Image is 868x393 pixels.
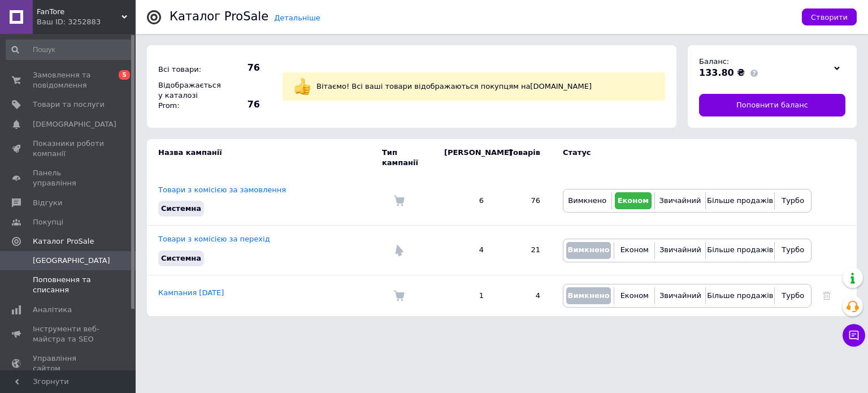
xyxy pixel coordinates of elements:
[158,235,270,243] a: Товари з комісією за перехід
[6,40,133,60] input: Пошук
[33,217,63,227] span: Покупці
[778,192,808,209] button: Турбо
[617,242,652,259] button: Економ
[33,275,105,295] span: Поповнення та списання
[433,275,495,316] td: 1
[161,254,201,262] span: Системна
[707,196,773,205] span: Більше продажів
[699,57,729,66] span: Баланс:
[220,62,260,74] span: 76
[33,119,116,129] span: [DEMOGRAPHIC_DATA]
[658,242,702,259] button: Звичайний
[658,287,702,304] button: Звичайний
[119,70,130,80] span: 5
[33,100,105,110] span: Товари та послуги
[782,245,804,254] span: Турбо
[778,287,808,304] button: Турбо
[37,7,121,17] span: FanTore
[33,139,105,159] span: Показники роботи компанії
[736,100,808,110] span: Поповнити баланс
[220,98,260,111] span: 76
[314,79,657,94] div: Вітаємо! Всі ваші товари відображаються покупцям на [DOMAIN_NAME]
[699,67,745,78] span: 133.80 ₴
[567,245,609,254] span: Вимкнено
[33,168,105,188] span: Панель управління
[823,291,831,300] a: Видалити
[707,291,773,300] span: Більше продажів
[393,245,405,256] img: Комісія за перехід
[620,291,649,300] span: Економ
[393,195,405,206] img: Комісія за замовлення
[294,78,311,95] img: :+1:
[495,226,552,275] td: 21
[699,94,845,116] a: Поповнити баланс
[659,196,701,205] span: Звичайний
[33,236,94,247] span: Каталог ProSale
[155,62,218,77] div: Всі товари:
[615,192,652,209] button: Економ
[158,185,286,194] a: Товари з комісією за замовлення
[659,245,701,254] span: Звичайний
[37,17,136,27] div: Ваш ID: 3252883
[33,256,110,266] span: [GEOGRAPHIC_DATA]
[433,176,495,226] td: 6
[147,139,382,176] td: Назва кампанії
[709,192,771,209] button: Більше продажів
[33,198,62,208] span: Відгуки
[33,324,105,344] span: Інструменти веб-майстра та SEO
[33,305,72,315] span: Аналітика
[382,139,433,176] td: Тип кампанії
[158,288,224,297] a: Кампания [DATE]
[495,275,552,316] td: 4
[782,291,804,300] span: Турбо
[620,245,649,254] span: Економ
[33,70,105,90] span: Замовлення та повідомлення
[658,192,702,209] button: Звичайний
[707,245,773,254] span: Більше продажів
[566,287,611,304] button: Вимкнено
[495,176,552,226] td: 76
[155,77,218,114] div: Відображається у каталозі Prom:
[782,196,804,205] span: Турбо
[393,290,405,301] img: Комісія за замовлення
[709,287,771,304] button: Більше продажів
[566,242,611,259] button: Вимкнено
[802,8,857,25] button: Створити
[843,324,865,347] button: Чат з покупцем
[33,353,105,374] span: Управління сайтом
[566,192,609,209] button: Вимкнено
[778,242,808,259] button: Турбо
[568,196,606,205] span: Вимкнено
[274,14,320,22] a: Детальніше
[659,291,701,300] span: Звичайний
[567,291,609,300] span: Вимкнено
[161,204,201,213] span: Системна
[552,139,811,176] td: Статус
[433,226,495,275] td: 4
[811,13,848,21] span: Створити
[170,11,268,23] div: Каталог ProSale
[617,287,652,304] button: Економ
[709,242,771,259] button: Більше продажів
[433,139,495,176] td: [PERSON_NAME]
[495,139,552,176] td: Товарів
[618,196,649,205] span: Економ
